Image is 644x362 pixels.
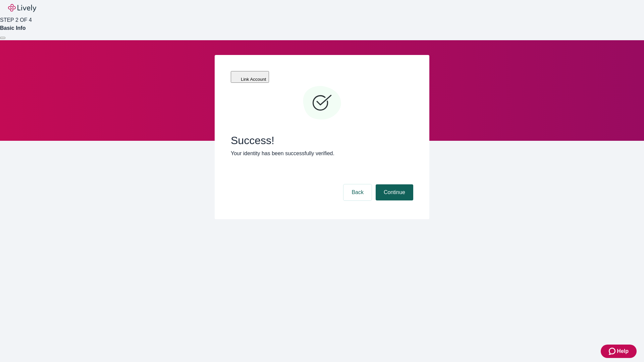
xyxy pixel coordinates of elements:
button: Back [343,184,372,200]
button: Zendesk support iconHelp [601,345,637,358]
span: Help [617,347,629,355]
svg: Zendesk support icon [609,347,617,355]
button: Continue [376,184,413,200]
p: Your identity has been successfully verified. [231,149,413,158]
img: Lively [8,4,36,12]
svg: Checkmark icon [302,83,342,123]
span: Success! [231,134,413,147]
button: Link Account [231,71,269,83]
